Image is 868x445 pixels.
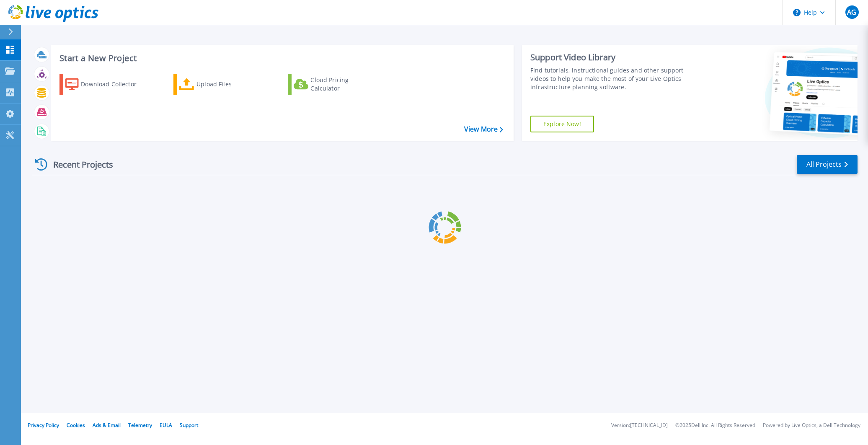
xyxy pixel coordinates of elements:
[173,74,267,95] a: Upload Files
[288,74,381,95] a: Cloud Pricing Calculator
[196,76,263,93] div: Upload Files
[675,423,755,428] li: © 2025 Dell Inc. All Rights Reserved
[464,125,503,133] a: View More
[530,66,702,91] div: Find tutorials, instructional guides and other support videos to help you make the most of your L...
[67,422,85,429] a: Cookies
[160,422,172,429] a: EULA
[530,52,702,63] div: Support Video Library
[32,154,124,175] div: Recent Projects
[797,155,858,174] a: All Projects
[93,422,121,429] a: Ads & Email
[847,9,856,16] span: AG
[28,422,59,429] a: Privacy Policy
[611,423,668,428] li: Version: [TECHNICAL_ID]
[59,74,153,95] a: Download Collector
[81,76,148,93] div: Download Collector
[763,423,860,428] li: Powered by Live Optics, a Dell Technology
[310,76,377,93] div: Cloud Pricing Calculator
[180,422,198,429] a: Support
[59,54,503,63] h3: Start a New Project
[128,422,152,429] a: Telemetry
[530,116,594,132] a: Explore Now!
